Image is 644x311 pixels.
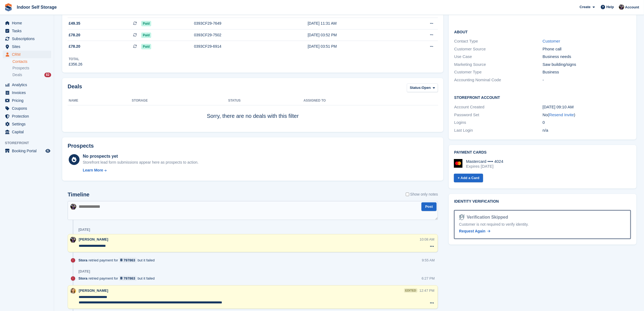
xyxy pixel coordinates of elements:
span: Protection [12,112,44,120]
th: Status [228,96,304,105]
div: Password Set [454,112,543,118]
div: Marketing Source [454,61,543,68]
div: Account Created [454,104,543,110]
span: Storefront [5,140,54,146]
div: 797863 [124,258,135,263]
h2: Storefront Account [454,95,631,100]
a: Preview store [45,148,51,154]
div: Customer Source [454,46,543,52]
span: [PERSON_NAME] [79,237,108,241]
a: Learn More [83,167,199,173]
div: No prospects yet [83,153,199,160]
a: menu [3,35,51,43]
button: Status: Open [407,83,438,92]
span: Stora [78,258,87,263]
span: Request Again [459,229,486,233]
a: + Add a Card [454,174,483,183]
div: 0393CF29-7502 [194,32,286,38]
span: Account [625,5,639,10]
span: Paid [141,44,151,49]
a: menu [3,81,51,89]
a: Deals 82 [12,72,51,78]
a: menu [3,43,51,50]
div: Expires [DATE] [466,164,503,169]
div: [DATE] [78,269,90,274]
div: Phone call [543,46,631,52]
span: Analytics [12,81,44,89]
span: Subscriptions [12,35,44,43]
div: 797863 [124,276,135,281]
span: Home [12,19,44,27]
span: Pricing [12,97,44,104]
div: Business [543,69,631,75]
a: Contacts [12,59,51,64]
img: Sandra Pomeroy [619,4,624,10]
img: Identity Verification Ready [459,214,464,220]
span: Sites [12,43,44,50]
div: [DATE] 11:31 AM [308,21,402,26]
span: Sorry, there are no deals with this filter [207,113,299,119]
h2: Prospects [68,143,94,149]
span: [PERSON_NAME] [79,289,108,293]
span: ( ) [548,112,575,117]
span: Deals [12,72,22,77]
span: Paid [141,33,151,38]
div: No [543,112,631,118]
div: £356.26 [69,61,82,67]
a: Prospects [12,65,51,71]
a: 797863 [119,276,137,281]
div: 82 [44,73,51,77]
div: Customer is not required to verify identity. [459,222,626,227]
img: stora-icon-8386f47178a22dfd0bd8f6a31ec36ba5ce8667c1dd55bd0f319d3a0aa187defe.svg [4,3,12,11]
div: Total [69,57,82,61]
span: £49.35 [69,21,80,26]
h2: Timeline [68,192,90,198]
img: Emma Higgins [70,288,76,294]
span: Settings [12,120,44,128]
h2: Payment cards [454,150,631,155]
a: menu [3,97,51,104]
div: Business needs [543,54,631,60]
a: menu [3,105,51,112]
div: 0393CF29-7649 [194,21,286,26]
div: [DATE] 03:51 PM [308,44,402,49]
input: Show only notes [406,192,409,197]
span: Help [606,4,614,10]
a: Customer [543,39,560,43]
th: Name [68,96,132,105]
div: 12:47 PM [420,288,435,293]
div: [DATE] 09:10 AM [543,104,631,110]
a: menu [3,128,51,136]
a: menu [3,120,51,128]
div: Saw building/signs [543,61,631,68]
span: Booking Portal [12,147,44,155]
div: n/a [543,127,631,134]
span: CRM [12,51,44,58]
button: Post [421,202,437,211]
span: £78.20 [69,44,80,49]
a: 797863 [119,258,137,263]
div: Last Login [454,127,543,134]
div: Storefront lead form submissions appear here as prospects to action. [83,160,199,165]
span: £78.20 [69,32,80,38]
div: Customer Type [454,69,543,75]
span: Tasks [12,27,44,35]
th: Assigned to [303,96,438,105]
span: Capital [12,128,44,136]
div: 9:55 AM [422,258,435,263]
span: Prospects [12,66,29,71]
a: menu [3,89,51,96]
div: Contact Type [454,38,543,44]
img: Sandra Pomeroy [70,204,76,210]
a: Resend Invite [549,112,574,117]
h2: Identity verification [454,199,631,204]
div: Accounting Nominal Code [454,77,543,83]
div: edited [404,289,417,293]
a: Request Again [459,228,490,234]
span: Invoices [12,89,44,96]
h2: Deals [68,83,82,93]
div: Verification Skipped [465,214,508,221]
div: retried payment for but it failed [78,276,157,281]
span: Paid [141,21,151,26]
div: Logins [454,119,543,126]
